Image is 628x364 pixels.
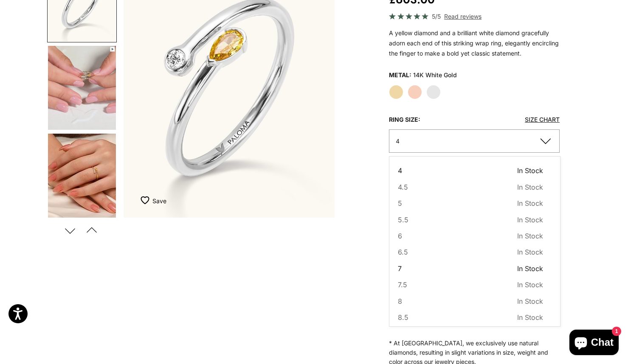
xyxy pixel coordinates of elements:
[398,312,408,323] span: 8.5
[47,45,117,131] button: Go to item 4
[398,214,543,225] button: 5.5
[398,198,402,209] span: 5
[517,279,543,290] span: In Stock
[389,69,411,81] legend: Metal:
[398,263,402,274] span: 7
[398,279,407,290] span: 7.5
[47,133,117,218] button: Go to item 5
[432,11,441,21] span: 5/5
[398,263,543,274] button: 7
[389,113,420,126] legend: Ring Size:
[444,11,482,21] span: Read reviews
[398,279,543,290] button: 7.5
[398,230,543,241] button: 6
[398,198,543,209] button: 5
[398,246,543,258] button: 6.5
[389,129,560,153] button: 4
[517,165,543,176] span: In Stock
[398,230,402,241] span: 6
[389,11,560,21] a: 5/5 Read reviews
[398,296,543,307] button: 8
[398,165,543,176] button: 4
[525,116,560,123] a: Size Chart
[517,296,543,307] span: In Stock
[567,330,621,357] inbox-online-store-chat: Shopify online store chat
[517,230,543,241] span: In Stock
[141,192,166,209] button: Add to Wishlist
[517,214,543,225] span: In Stock
[141,196,152,204] img: wishlist
[389,28,560,59] p: A yellow diamond and a brilliant white diamond gracefully adorn each end of this striking wrap ri...
[398,296,402,307] span: 8
[398,165,402,176] span: 4
[398,214,408,225] span: 5.5
[517,182,543,193] span: In Stock
[413,69,457,81] variant-option-value: 14K White Gold
[517,246,543,258] span: In Stock
[517,312,543,323] span: In Stock
[398,312,543,323] button: 8.5
[398,182,408,193] span: 4.5
[517,198,543,209] span: In Stock
[48,134,116,218] img: #YellowGold #RoseGold #WhiteGold
[517,263,543,274] span: In Stock
[396,137,400,145] span: 4
[398,246,408,258] span: 6.5
[398,182,543,193] button: 4.5
[48,46,116,130] img: #YellowGold #WhiteGold #RoseGold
